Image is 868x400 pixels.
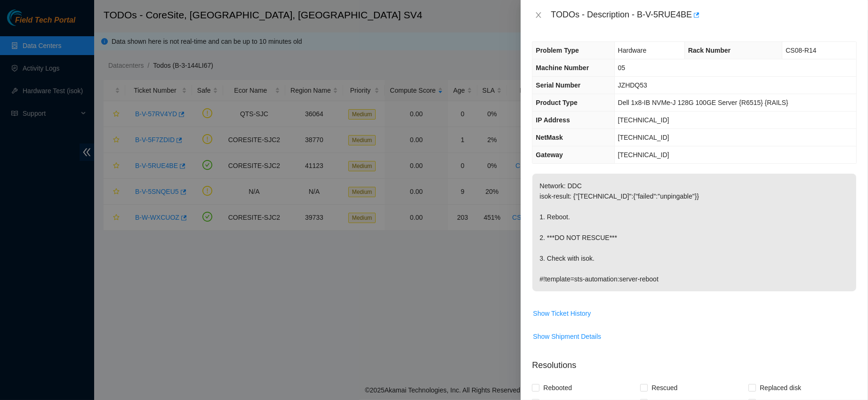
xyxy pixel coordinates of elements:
button: Show Shipment Details [532,329,602,344]
span: Dell 1x8-IB NVMe-J 128G 100GE Server {R6515} {RAILS} [618,99,788,106]
p: Network: DDC isok-result: {"[TECHNICAL_ID]":{"failed":"unpingable"}} 1. Reboot. 2. ***DO NOT RESC... [532,174,856,291]
span: NetMask [536,134,563,141]
p: Resolutions [532,352,857,372]
span: CS08-R14 [786,47,816,54]
span: Show Shipment Details [533,331,601,342]
span: [TECHNICAL_ID] [618,151,669,159]
span: Replaced disk [756,380,805,395]
span: 05 [618,64,626,72]
span: Hardware [618,47,647,54]
span: JZHDQ53 [618,81,647,89]
span: [TECHNICAL_ID] [618,134,669,141]
span: Rescued [648,380,681,395]
span: Show Ticket History [533,308,591,319]
span: Gateway [536,151,563,159]
span: Problem Type [536,47,579,54]
span: Machine Number [536,64,589,72]
span: Serial Number [536,81,580,89]
span: [TECHNICAL_ID] [618,116,669,124]
span: Rack Number [688,47,731,54]
span: Rebooted [539,380,576,395]
button: Show Ticket History [532,306,591,321]
div: TODOs - Description - B-V-5RUE4BE [551,8,857,23]
span: Product Type [536,99,577,106]
button: Close [532,11,545,20]
span: IP Address [536,116,570,124]
span: close [535,11,542,19]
